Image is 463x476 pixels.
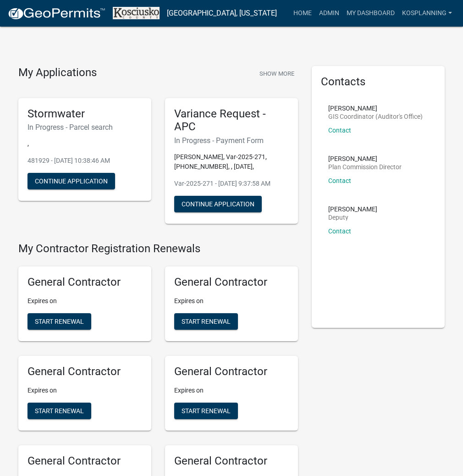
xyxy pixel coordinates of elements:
h5: General Contractor [174,454,289,468]
h5: Stormwater [28,107,142,121]
button: Start Renewal [28,403,91,419]
a: My Dashboard [343,5,398,22]
button: Start Renewal [28,313,91,330]
h5: General Contractor [28,276,142,289]
a: Home [290,5,315,22]
p: , [28,139,142,149]
h4: My Contractor Registration Renewals [18,242,298,255]
p: Expires on [174,296,289,306]
p: GIS Coordinator (Auditor's Office) [328,113,423,120]
button: Start Renewal [174,403,238,419]
p: Expires on [174,386,289,395]
button: Continue Application [174,196,262,212]
a: kosplanning [398,5,456,22]
a: [GEOGRAPHIC_DATA], [US_STATE] [167,6,277,21]
p: Expires on [28,386,142,395]
h5: General Contractor [174,365,289,378]
p: Deputy [328,214,377,221]
button: Start Renewal [174,313,238,330]
span: Start Renewal [182,317,231,325]
a: Admin [315,5,343,22]
a: Contact [328,177,351,184]
p: Plan Commission Director [328,164,402,170]
p: [PERSON_NAME] [328,105,423,111]
p: 481929 - [DATE] 10:38:46 AM [28,156,142,166]
a: Contact [328,227,351,235]
h5: General Contractor [28,365,142,378]
img: Kosciusko County, Indiana [113,7,160,19]
button: Show More [256,66,298,81]
h6: In Progress - Payment Form [174,136,289,145]
p: [PERSON_NAME] [328,155,402,162]
h5: General Contractor [28,454,142,468]
h5: Contacts [321,75,435,89]
h5: Variance Request - APC [174,107,289,134]
span: Start Renewal [35,407,84,414]
h6: In Progress - Parcel search [28,123,142,132]
h4: My Applications [18,66,97,80]
p: [PERSON_NAME], Var-2025-271, [PHONE_NUMBER], , [DATE], [174,152,289,172]
button: Continue Application [28,173,115,189]
p: Expires on [28,296,142,306]
p: [PERSON_NAME] [328,206,377,212]
a: Contact [328,127,351,134]
p: Var-2025-271 - [DATE] 9:37:58 AM [174,179,289,188]
span: Start Renewal [35,317,84,325]
span: Start Renewal [182,407,231,414]
h5: General Contractor [174,276,289,289]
